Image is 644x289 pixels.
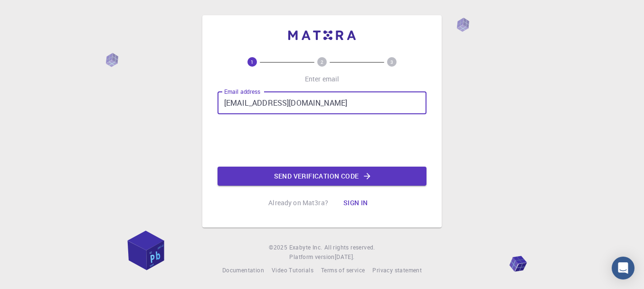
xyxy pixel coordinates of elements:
iframe: reCAPTCHA [250,122,394,159]
span: Exabyte Inc. [289,243,322,251]
span: Privacy statement [372,266,422,274]
button: Send verification code [218,167,426,186]
a: Exabyte Inc. [289,243,322,252]
span: [DATE] . [335,253,355,260]
a: [DATE]. [335,252,355,262]
span: Documentation [222,266,264,274]
span: © 2025 [269,243,289,252]
span: All rights reserved. [324,243,375,252]
text: 2 [321,59,323,65]
text: 1 [251,59,254,65]
a: Documentation [222,266,264,275]
span: Platform version [289,252,334,262]
a: Terms of service [321,266,365,275]
p: Enter email [305,74,340,84]
a: Privacy statement [372,266,422,275]
text: 3 [390,59,393,65]
p: Already on Mat3ra? [268,198,328,208]
span: Terms of service [321,266,365,274]
span: Video Tutorials [272,266,313,274]
div: Open Intercom Messenger [612,257,635,279]
a: Video Tutorials [272,266,313,275]
label: Email address [224,88,260,96]
button: Sign in [336,193,376,212]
